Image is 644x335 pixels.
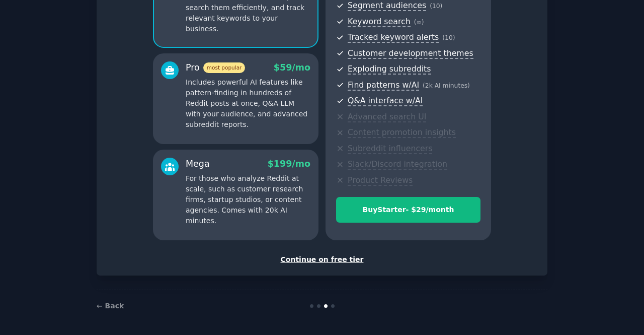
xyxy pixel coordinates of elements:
span: Customer development themes [348,48,473,59]
span: $ 199 /mo [268,159,310,169]
div: Mega [186,158,210,170]
span: Tracked keyword alerts [348,32,439,43]
p: Includes powerful AI features like pattern-finding in hundreds of Reddit posts at once, Q&A LLM w... [186,77,310,130]
span: ( ∞ ) [414,19,424,26]
div: Pro [186,61,245,74]
span: Exploding subreddits [348,64,431,75]
span: Find patterns w/AI [348,80,419,91]
a: ← Back [97,302,124,310]
div: Continue on free tier [107,254,537,265]
span: Product Reviews [348,175,413,186]
span: Advanced search UI [348,112,426,122]
span: Q&A interface w/AI [348,96,423,106]
span: Slack/Discord integration [348,159,447,170]
div: Buy Starter - $ 29 /month [337,205,480,215]
span: Subreddit influencers [348,144,432,154]
p: For those who analyze Reddit at scale, such as customer research firms, startup studios, or conte... [186,173,310,226]
button: BuyStarter- $29/month [336,197,480,223]
span: Segment audiences [348,1,426,11]
span: ( 10 ) [442,34,455,41]
span: $ 59 /mo [274,62,310,73]
span: ( 10 ) [430,3,442,10]
span: most popular [203,62,246,73]
span: ( 2k AI minutes ) [423,82,470,89]
span: Keyword search [348,17,411,27]
span: Content promotion insights [348,127,456,138]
